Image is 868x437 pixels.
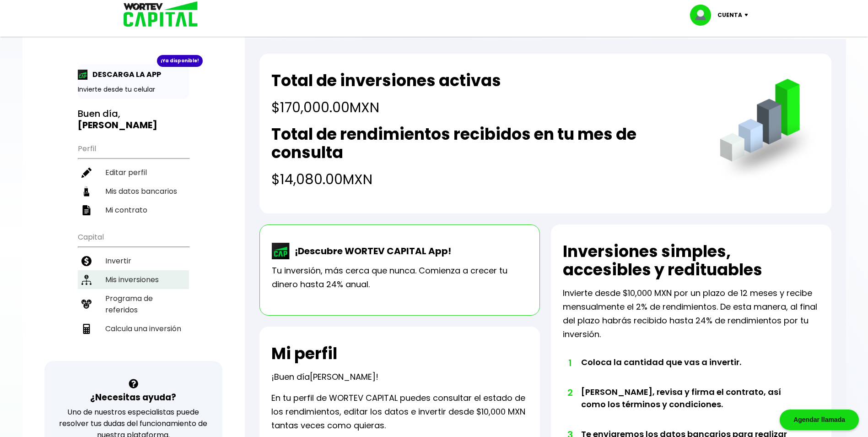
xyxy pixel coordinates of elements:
img: recomiendanos-icon.9b8e9327.svg [81,299,92,309]
img: app-icon [78,70,88,80]
img: inversiones-icon.6695dc30.svg [81,275,92,285]
h4: $170,000.00 MXN [271,97,501,118]
img: calculadora-icon.17d418c4.svg [81,324,92,334]
h2: Inversiones simples, accesibles y redituables [563,242,819,279]
h2: Mi perfil [271,344,337,363]
span: [PERSON_NAME] [310,371,376,382]
h3: ¿Necesitas ayuda? [90,391,176,404]
a: Programa de referidos [78,289,189,319]
b: [PERSON_NAME] [78,119,157,131]
a: Mi contrato [78,201,189,219]
h2: Total de inversiones activas [271,71,501,90]
img: grafica.516fef24.png [716,79,819,183]
div: Agendar llamada [780,410,859,430]
a: Editar perfil [78,163,189,182]
a: Calcula una inversión [78,319,189,338]
p: En tu perfil de WORTEV CAPITAL puedes consultar el estado de los rendimientos, editar los datos e... [271,391,528,432]
div: ¡Ya disponible! [157,55,203,67]
span: 1 [567,356,572,370]
h2: Total de rendimientos recibidos en tu mes de consulta [271,125,701,162]
img: contrato-icon.f2db500c.svg [81,205,92,215]
img: datos-icon.10cf9172.svg [81,186,92,197]
a: Mis datos bancarios [78,182,189,201]
p: Invierte desde tu celular [78,85,189,94]
p: Invierte desde $10,000 MXN por un plazo de 12 meses y recibe mensualmente el 2% de rendimientos. ... [563,286,819,341]
p: ¡Buen día ! [271,370,378,384]
li: Coloca la cantidad que vas a invertir. [581,356,794,386]
ul: Perfil [78,138,189,219]
p: DESCARGA LA APP [88,69,161,80]
p: ¡Descubre WORTEV CAPITAL App! [290,244,451,258]
a: Invertir [78,251,189,270]
img: invertir-icon.b3b967d7.svg [81,256,92,266]
a: Mis inversiones [78,270,189,289]
ul: Capital [78,227,189,361]
img: wortev-capital-app-icon [272,243,290,259]
li: [PERSON_NAME], revisa y firma el contrato, así como los términos y condiciones. [581,386,794,428]
p: Tu inversión, más cerca que nunca. Comienza a crecer tu dinero hasta 24% anual. [272,264,528,291]
img: icon-down [742,14,755,16]
img: editar-icon.952d3147.svg [81,168,92,178]
img: profile-image [690,5,717,26]
p: Cuenta [717,8,742,22]
span: 2 [567,386,572,399]
h3: Buen día, [78,108,189,131]
h4: $14,080.00 MXN [271,169,701,190]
